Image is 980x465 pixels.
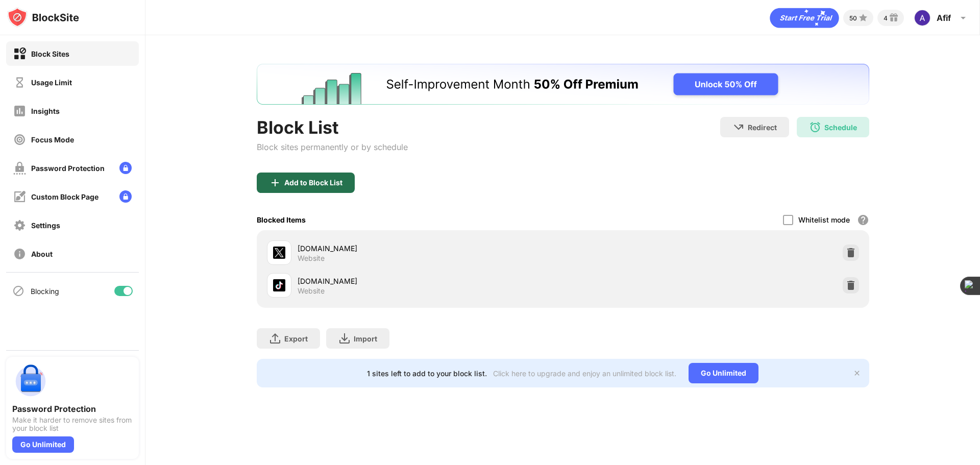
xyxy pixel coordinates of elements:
div: About [31,250,53,258]
img: customize-block-page-off.svg [13,190,26,203]
img: settings-off.svg [13,219,26,232]
img: reward-small.svg [888,12,900,24]
div: Block List [257,117,408,138]
div: Redirect [748,123,777,132]
div: Password Protection [12,404,133,414]
div: Whitelist mode [798,215,850,224]
div: Go Unlimited [12,436,74,453]
img: password-protection-off.svg [13,162,26,175]
img: ACg8ocIomvOW_QlV8MHSe5BsYHTx5oyIIo4rN6D1GfHmzhovyrMN5Q=s96-c [914,10,930,26]
div: animation [770,8,839,28]
div: Usage Limit [31,78,72,87]
div: Make it harder to remove sites from your block list [12,416,133,432]
div: Password Protection [31,164,105,173]
img: favicons [273,279,285,291]
div: Custom Block Page [31,192,99,201]
img: insights-off.svg [13,105,26,117]
div: Block Sites [31,50,69,58]
iframe: Banner [257,64,869,105]
img: lock-menu.svg [119,190,132,203]
div: Block sites permanently or by schedule [257,142,408,152]
div: Focus Mode [31,135,74,144]
div: Click here to upgrade and enjoy an unlimited block list. [493,369,676,378]
div: [DOMAIN_NAME] [298,276,563,286]
div: Settings [31,221,60,230]
img: lock-menu.svg [119,162,132,174]
img: block-on.svg [13,47,26,60]
img: time-usage-off.svg [13,76,26,89]
img: push-password-protection.svg [12,363,49,400]
div: Blocked Items [257,215,306,224]
div: Schedule [824,123,857,132]
img: focus-off.svg [13,133,26,146]
div: Import [354,334,377,343]
div: Export [284,334,308,343]
div: Add to Block List [284,179,342,187]
div: Blocking [31,287,59,296]
div: Website [298,254,325,263]
img: points-small.svg [857,12,869,24]
div: Insights [31,107,60,115]
img: blocking-icon.svg [12,285,24,297]
div: 1 sites left to add to your block list. [367,369,487,378]
img: about-off.svg [13,248,26,260]
img: favicons [273,247,285,259]
div: Afif [937,13,951,23]
div: 50 [849,14,857,22]
div: [DOMAIN_NAME] [298,243,563,254]
img: x-button.svg [853,369,861,377]
div: Go Unlimited [689,363,758,383]
img: logo-blocksite.svg [7,7,79,28]
div: Website [298,286,325,296]
div: 4 [884,14,888,22]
